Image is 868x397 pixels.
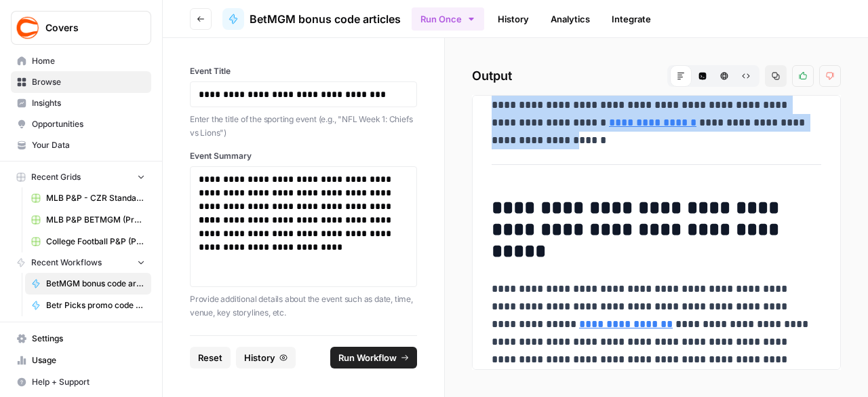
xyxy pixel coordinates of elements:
span: Help + Support [32,376,145,388]
a: Browse [11,71,151,93]
span: Run Workflow [338,351,397,364]
span: MLB P&P BETMGM (Production) Grid (1) [46,214,145,226]
span: Covers [45,21,127,35]
button: Help + Support [11,371,151,393]
span: Reset [198,351,222,364]
span: History [244,351,275,364]
a: BetMGM bonus code articles [25,273,151,295]
a: MLB P&P - CZR Standard (Production) Grid [25,187,151,209]
span: MLB P&P - CZR Standard (Production) Grid [46,192,145,204]
a: Home [11,50,151,72]
span: BetMGM bonus code articles [46,278,145,290]
button: Workspace: Covers [11,11,151,45]
label: Event Title [190,65,417,77]
span: Your Data [32,139,145,151]
span: College Football P&P (Production) Grid (1) [46,235,145,248]
a: Settings [11,328,151,349]
span: BetMGM bonus code articles [250,11,401,27]
span: Home [32,55,145,67]
span: Settings [32,333,145,345]
a: BetMGM bonus code articles [222,8,401,30]
button: Run Once [412,7,484,31]
a: Opportunities [11,113,151,135]
span: Recent Workflows [31,257,102,269]
button: History [236,347,296,368]
button: Run Workflow [330,347,417,368]
a: Betr Picks promo code articles [25,295,151,316]
a: MLB P&P BETMGM (Production) Grid (1) [25,209,151,231]
span: Browse [32,76,145,88]
img: Covers Logo [16,16,40,40]
a: Analytics [542,8,598,30]
span: Insights [32,97,145,109]
a: History [490,8,537,30]
a: Integrate [604,8,659,30]
label: Event Summary [190,150,417,162]
span: Opportunities [32,118,145,130]
span: Recent Grids [31,171,81,183]
p: Provide additional details about the event such as date, time, venue, key storylines, etc. [190,292,417,319]
button: Recent Grids [11,167,151,187]
button: Recent Workflows [11,252,151,273]
a: Your Data [11,134,151,156]
span: Betr Picks promo code articles [46,299,145,311]
span: Usage [32,354,145,366]
a: College Football P&P (Production) Grid (1) [25,231,151,252]
p: Enter the title of the sporting event (e.g., "NFL Week 1: Chiefs vs Lions") [190,113,417,139]
button: Reset [190,347,231,368]
a: Usage [11,349,151,371]
a: Insights [11,92,151,114]
h2: Output [472,65,841,87]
